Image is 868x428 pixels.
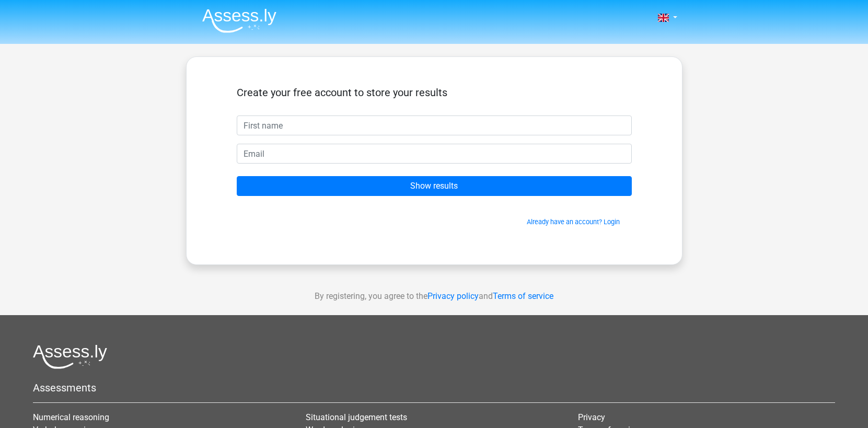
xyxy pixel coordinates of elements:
[33,344,107,369] img: Assessly logo
[33,381,835,394] h5: Assessments
[427,291,479,301] a: Privacy policy
[578,412,605,422] a: Privacy
[202,8,276,33] img: Assessly
[493,291,553,301] a: Terms of service
[237,115,632,135] input: First name
[237,86,632,99] h5: Create your free account to store your results
[527,218,620,226] a: Already have an account? Login
[306,412,407,422] a: Situational judgement tests
[33,412,109,422] a: Numerical reasoning
[237,144,632,164] input: Email
[237,176,632,196] input: Show results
